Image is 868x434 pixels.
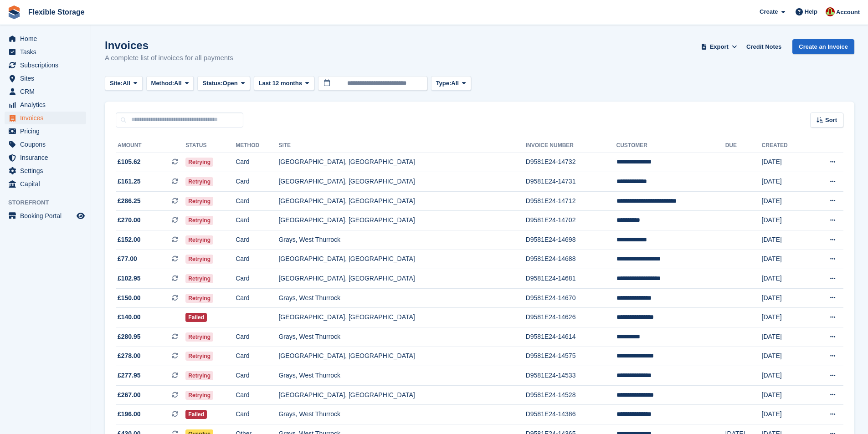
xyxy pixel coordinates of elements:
[20,72,75,85] span: Sites
[116,138,185,153] th: Amount
[174,79,182,88] span: All
[185,138,236,153] th: Status
[526,347,616,366] td: D9581E24-14575
[826,7,835,16] img: David Jones
[25,5,88,20] a: Flexible Storage
[185,294,213,303] span: Retrying
[760,7,778,16] span: Create
[118,371,141,380] span: £277.95
[185,274,213,283] span: Retrying
[526,269,616,289] td: D9581E24-14681
[278,385,525,405] td: [GEOGRAPHIC_DATA], [GEOGRAPHIC_DATA]
[699,39,739,54] button: Export
[105,53,233,63] p: A complete list of invoices for all payments
[762,138,809,153] th: Created
[118,254,137,264] span: £77.00
[526,327,616,347] td: D9581E24-14614
[526,211,616,230] td: D9581E24-14702
[526,230,616,250] td: D9581E24-14698
[105,76,143,91] button: Site: All
[278,327,525,347] td: Grays, West Thurrock
[278,269,525,289] td: [GEOGRAPHIC_DATA], [GEOGRAPHIC_DATA]
[110,79,123,88] span: Site:
[20,138,75,151] span: Coupons
[762,250,809,269] td: [DATE]
[185,352,213,361] span: Retrying
[185,391,213,400] span: Retrying
[526,250,616,269] td: D9581E24-14688
[5,209,86,222] a: menu
[185,313,207,322] span: Failed
[105,39,233,51] h1: Invoices
[278,230,525,250] td: Grays, West Thurrock
[278,211,525,230] td: [GEOGRAPHIC_DATA], [GEOGRAPHIC_DATA]
[185,177,213,186] span: Retrying
[278,366,525,386] td: Grays, West Thurrock
[185,158,213,167] span: Retrying
[118,409,141,419] span: £196.00
[762,191,809,211] td: [DATE]
[451,79,459,88] span: All
[278,347,525,366] td: [GEOGRAPHIC_DATA], [GEOGRAPHIC_DATA]
[236,191,278,211] td: Card
[118,390,141,400] span: £267.00
[278,308,525,327] td: [GEOGRAPHIC_DATA], [GEOGRAPHIC_DATA]
[278,288,525,308] td: Grays, West Thurrock
[743,39,785,54] a: Credit Notes
[436,79,452,88] span: Type:
[5,151,86,164] a: menu
[236,250,278,269] td: Card
[20,85,75,98] span: CRM
[825,116,837,125] span: Sort
[5,112,86,124] a: menu
[236,153,278,172] td: Card
[118,177,141,186] span: £161.25
[20,125,75,138] span: Pricing
[118,332,141,342] span: £280.95
[431,76,471,91] button: Type: All
[5,178,86,190] a: menu
[5,59,86,71] a: menu
[5,72,86,85] a: menu
[5,138,86,151] a: menu
[20,151,75,164] span: Insurance
[236,172,278,192] td: Card
[762,172,809,192] td: [DATE]
[20,98,75,111] span: Analytics
[185,255,213,264] span: Retrying
[278,191,525,211] td: [GEOGRAPHIC_DATA], [GEOGRAPHIC_DATA]
[278,250,525,269] td: [GEOGRAPHIC_DATA], [GEOGRAPHIC_DATA]
[5,98,86,111] a: menu
[5,32,86,45] a: menu
[762,347,809,366] td: [DATE]
[8,198,91,207] span: Storefront
[185,216,213,225] span: Retrying
[762,308,809,327] td: [DATE]
[5,125,86,138] a: menu
[123,79,130,88] span: All
[185,332,213,342] span: Retrying
[118,293,141,303] span: £150.00
[710,42,729,51] span: Export
[762,153,809,172] td: [DATE]
[185,410,207,419] span: Failed
[526,385,616,405] td: D9581E24-14528
[762,211,809,230] td: [DATE]
[20,46,75,58] span: Tasks
[236,288,278,308] td: Card
[75,210,86,221] a: Preview store
[236,385,278,405] td: Card
[5,46,86,58] a: menu
[526,405,616,424] td: D9581E24-14386
[236,230,278,250] td: Card
[118,235,141,245] span: £152.00
[5,164,86,177] a: menu
[762,405,809,424] td: [DATE]
[236,327,278,347] td: Card
[5,85,86,98] a: menu
[762,288,809,308] td: [DATE]
[278,138,525,153] th: Site
[792,39,854,54] a: Create an Invoice
[118,312,141,322] span: £140.00
[151,79,175,88] span: Method:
